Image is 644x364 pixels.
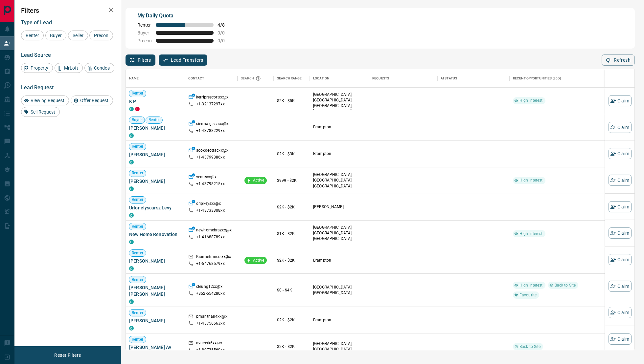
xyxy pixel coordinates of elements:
[369,69,437,88] div: Requests
[313,341,366,352] p: [GEOGRAPHIC_DATA], [GEOGRAPHIC_DATA]
[129,326,134,331] div: condos.ca
[129,151,182,158] span: [PERSON_NAME]
[510,69,605,88] div: Recent Opportunities (30d)
[21,52,51,58] span: Lead Source
[313,172,366,189] p: [GEOGRAPHIC_DATA], [GEOGRAPHIC_DATA], [GEOGRAPHIC_DATA]
[45,31,66,40] div: Buyer
[196,101,225,107] p: +1- 32137297xx
[196,347,225,353] p: +1- 80735560xx
[609,201,632,212] button: Claim
[129,117,145,123] span: Buyer
[129,69,139,88] div: Name
[159,54,208,66] button: Lead Transfers
[250,258,267,263] span: Active
[552,283,579,288] span: Back to Site
[126,69,185,88] div: Name
[609,281,632,292] button: Claim
[185,69,238,88] div: Contact
[92,33,111,38] span: Precon
[129,299,134,304] div: condos.ca
[129,125,182,131] span: [PERSON_NAME]
[196,208,225,213] p: +1- 43733308xx
[513,69,561,88] div: Recent Opportunities (30d)
[23,33,41,38] span: Renter
[188,69,204,88] div: Contact
[129,250,146,256] span: Renter
[28,65,51,71] span: Property
[129,337,146,342] span: Renter
[372,69,389,88] div: Requests
[196,121,229,128] p: sienna.g.scaxx@x
[71,96,113,105] div: Offer Request
[517,344,543,350] span: Back to Site
[517,98,545,103] span: High Interest
[129,240,134,244] div: condos.ca
[129,178,182,184] span: [PERSON_NAME]
[313,317,366,323] p: Brampton
[129,197,146,203] span: Renter
[609,333,632,345] button: Claim
[129,160,134,164] div: condos.ca
[129,258,182,264] span: [PERSON_NAME]
[129,133,134,138] div: condos.ca
[277,231,307,237] p: $1K - $2K
[196,148,228,155] p: sookdeotracxx@x
[609,254,632,265] button: Claim
[135,107,140,111] div: property.ca
[28,109,57,115] span: Sell Request
[196,128,225,134] p: +1- 43788229xx
[441,69,457,88] div: AI Status
[196,340,222,347] p: avneetk6xx@x
[129,204,182,211] span: Urlonelyscarsz Levy
[609,175,632,186] button: Claim
[92,65,112,71] span: Condos
[129,213,134,218] div: condos.ca
[277,257,307,263] p: $2K - $2K
[609,307,632,318] button: Claim
[609,227,632,239] button: Claim
[277,98,307,104] p: $2K - $5K
[137,12,232,20] p: My Daily Quota
[313,124,366,130] p: Brampton
[274,69,310,88] div: Search Range
[313,225,366,253] p: [GEOGRAPHIC_DATA], [GEOGRAPHIC_DATA], [GEOGRAPHIC_DATA], [GEOGRAPHIC_DATA] | [GEOGRAPHIC_DATA]
[21,7,114,14] h2: Filters
[68,31,88,40] div: Seller
[129,224,146,229] span: Renter
[196,234,225,240] p: +1- 41688789xx
[277,69,302,88] div: Search Range
[126,54,155,66] button: Filters
[218,38,232,43] span: 0 / 0
[196,291,225,296] p: +852- 654280xx
[78,98,111,103] span: Offer Request
[129,186,134,191] div: condos.ca
[21,107,60,117] div: Sell Request
[241,69,263,88] div: Search
[146,117,163,123] span: Renter
[129,277,146,283] span: Renter
[196,95,228,101] p: kerriprescottxx@x
[609,148,632,159] button: Claim
[55,63,83,73] div: MrLoft
[602,54,635,66] button: Refresh
[137,22,152,28] span: Renter
[277,317,307,323] p: $2K - $2K
[21,96,69,105] div: Viewing Request
[250,178,267,183] span: Active
[196,227,232,234] p: newhomebrazxx@x
[137,38,152,43] span: Precon
[277,204,307,210] p: $2K - $2K
[21,19,52,26] span: Type of Lead
[609,122,632,133] button: Claim
[196,174,217,181] p: venusxx@x
[517,178,545,183] span: High Interest
[437,69,510,88] div: AI Status
[129,107,134,111] div: condos.ca
[196,181,225,187] p: +1- 43798215xx
[129,144,146,149] span: Renter
[313,258,366,263] p: Brampton
[277,151,307,157] p: $2K - $3K
[218,30,232,35] span: 0 / 0
[313,285,366,296] p: [GEOGRAPHIC_DATA], [GEOGRAPHIC_DATA]
[313,151,366,157] p: Brampton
